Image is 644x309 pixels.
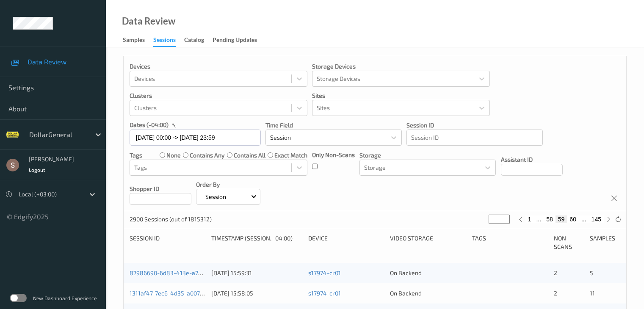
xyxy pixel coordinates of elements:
a: Samples [123,34,153,46]
a: s17974-cr01 [308,290,341,297]
p: Shopper ID [130,185,191,193]
button: 60 [567,215,579,223]
div: Catalog [184,36,204,46]
div: Sessions [153,36,176,47]
div: [DATE] 15:58:05 [211,289,302,298]
div: Video Storage [390,234,466,251]
a: Sessions [153,34,184,47]
p: dates (-04:00) [130,121,169,129]
div: Timestamp (Session, -04:00) [211,234,302,251]
a: 87986690-6d83-413e-a75a-5c5113041da5 [130,269,246,276]
p: 2900 Sessions (out of 1815312) [130,215,212,223]
div: [DATE] 15:59:31 [211,269,302,277]
div: Samples [123,36,145,46]
div: Data Review [122,17,175,25]
p: Storage Devices [312,62,490,71]
label: contains any [190,151,224,160]
div: Pending Updates [213,36,257,46]
button: 145 [589,215,604,223]
button: ... [579,215,589,223]
div: Session ID [130,234,205,251]
span: 11 [590,290,595,297]
p: Assistant ID [501,155,563,164]
p: Devices [130,62,307,71]
p: Storage [359,151,496,160]
a: Catalog [184,34,213,46]
button: ... [534,215,544,223]
p: Tags [130,151,142,160]
div: Samples [590,234,620,251]
div: Tags [472,234,548,251]
span: 5 [590,269,593,276]
p: Sites [312,91,490,100]
span: 2 [554,269,557,276]
p: Only Non-Scans [312,151,355,159]
span: 2 [554,290,557,297]
div: Non Scans [554,234,584,251]
p: Session [202,193,229,201]
div: Device [308,234,384,251]
button: 1 [525,215,534,223]
label: none [166,151,181,160]
div: On Backend [390,269,466,277]
p: Order By [196,180,260,189]
label: contains all [234,151,265,160]
p: Time Field [265,121,402,130]
div: On Backend [390,289,466,298]
button: 58 [544,215,556,223]
button: 59 [556,215,567,223]
a: s17974-cr01 [308,269,341,276]
a: Pending Updates [213,34,265,46]
a: 1311af47-7ec6-4d35-a007-4fad0bcd7811 [130,290,240,297]
p: Clusters [130,91,307,100]
p: Session ID [406,121,543,130]
label: exact match [274,151,307,160]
